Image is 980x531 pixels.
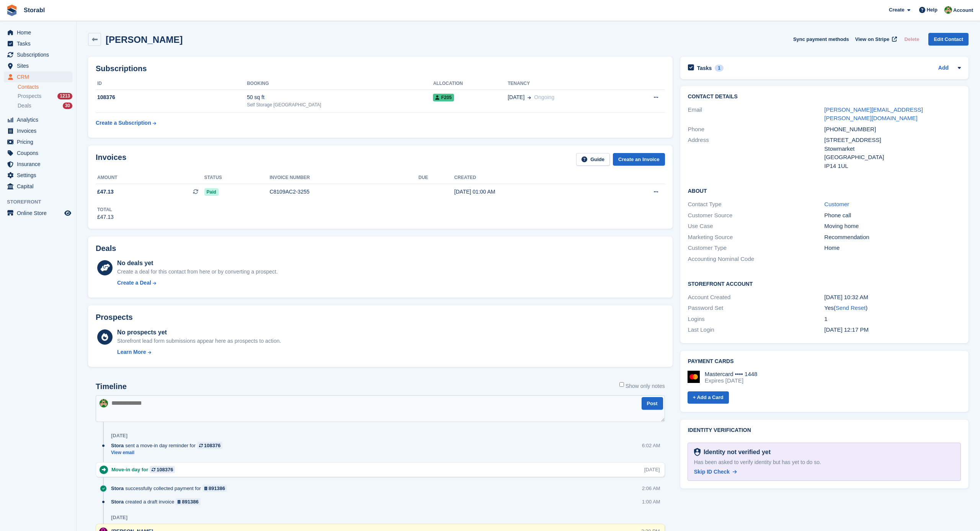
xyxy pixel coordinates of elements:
div: No deals yet [117,259,278,268]
div: 1 [715,65,724,72]
a: menu [4,114,72,125]
a: menu [4,137,72,147]
div: Last Login [688,326,825,334]
div: Logins [688,315,825,324]
div: Phone call [824,211,961,220]
div: 1 [824,315,961,324]
div: C8109AC2-3255 [269,188,418,196]
div: created a draft invoice [111,498,204,505]
div: [PHONE_NUMBER] [824,125,961,134]
span: Stora [111,442,124,449]
button: Sync payment methods [793,33,849,46]
a: menu [4,170,72,181]
h2: Storefront Account [688,280,961,287]
h2: Contact Details [688,94,961,100]
div: Expires [DATE] [705,377,758,384]
div: Account Created [688,293,825,302]
span: Coupons [17,148,63,158]
a: Guide [576,153,610,166]
div: 891386 [209,485,225,492]
div: [GEOGRAPHIC_DATA] [824,153,961,162]
a: Create an Invoice [613,153,665,166]
a: View on Stripe [852,33,898,46]
span: Prospects [18,93,41,100]
a: menu [4,148,72,158]
span: £47.13 [97,188,114,196]
a: Add [938,64,949,73]
h2: Payment cards [688,358,961,365]
th: Booking [247,78,433,90]
span: Ongoing [534,94,554,100]
a: Preview store [63,208,72,218]
div: Contact Type [688,200,825,209]
a: 108376 [197,442,222,449]
div: 108376 [157,466,173,473]
h2: Identity verification [688,427,961,433]
div: Use Case [688,222,825,231]
div: No prospects yet [117,328,281,337]
div: 30 [63,103,72,109]
a: menu [4,38,72,49]
a: menu [4,208,72,218]
div: Move-in day for [111,466,179,473]
span: Stora [111,485,124,492]
div: successfully collected payment for [111,485,231,492]
div: Has been asked to verify identity but has yet to do so. [694,458,954,466]
th: Status [204,172,270,184]
span: Create [889,6,904,14]
label: Show only notes [619,382,665,390]
div: [DATE] [111,515,127,521]
a: 891386 [176,498,201,505]
div: Password Set [688,304,825,313]
div: Learn More [117,348,146,356]
a: menu [4,27,72,38]
span: Capital [17,181,63,192]
th: Tenancy [508,78,625,90]
a: Skip ID Check [694,468,737,476]
a: menu [4,159,72,169]
div: Create a deal for this contact from here or by converting a prospect. [117,268,278,276]
a: Customer [824,201,849,207]
img: stora-icon-8386f47178a22dfd0bd8f6a31ec36ba5ce8667c1dd55bd0f319d3a0aa187defe.svg [6,5,18,16]
span: CRM [17,72,63,82]
div: sent a move-in day reminder for [111,442,226,449]
span: Analytics [17,114,63,125]
span: [DATE] [508,93,524,101]
a: Learn More [117,348,281,356]
time: 2025-09-19 11:17:16 UTC [824,326,869,333]
span: F205 [433,94,454,101]
img: Anthony Adams [944,6,952,14]
img: Identity Verification Ready [694,448,701,456]
span: Settings [17,170,63,181]
button: Delete [901,33,922,46]
div: 108376 [204,442,220,449]
span: Paid [204,188,219,196]
div: 2:06 AM [642,485,660,492]
h2: Deals [96,244,116,253]
div: [DATE] 01:00 AM [454,188,606,196]
div: Email [688,106,825,123]
a: 891386 [203,485,227,492]
a: 108376 [150,466,175,473]
span: Stora [111,498,124,505]
div: Accounting Nominal Code [688,255,825,264]
div: Customer Type [688,244,825,252]
span: ( ) [834,305,867,311]
a: [PERSON_NAME][EMAIL_ADDRESS][PERSON_NAME][DOMAIN_NAME] [824,106,923,122]
div: Recommendation [824,233,961,242]
a: Create a Subscription [96,116,156,130]
a: menu [4,181,72,192]
div: 1:00 AM [642,498,660,505]
div: 50 sq ft [247,93,433,101]
div: Mastercard •••• 1448 [705,371,758,378]
span: Home [17,27,63,38]
span: Insurance [17,159,63,169]
div: Moving home [824,222,961,231]
h2: Timeline [96,382,127,391]
div: Stowmarket [824,145,961,153]
a: Deals 30 [18,102,72,110]
div: 6:02 AM [642,442,660,449]
div: [DATE] [644,466,660,473]
div: Phone [688,125,825,134]
h2: Invoices [96,153,126,166]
